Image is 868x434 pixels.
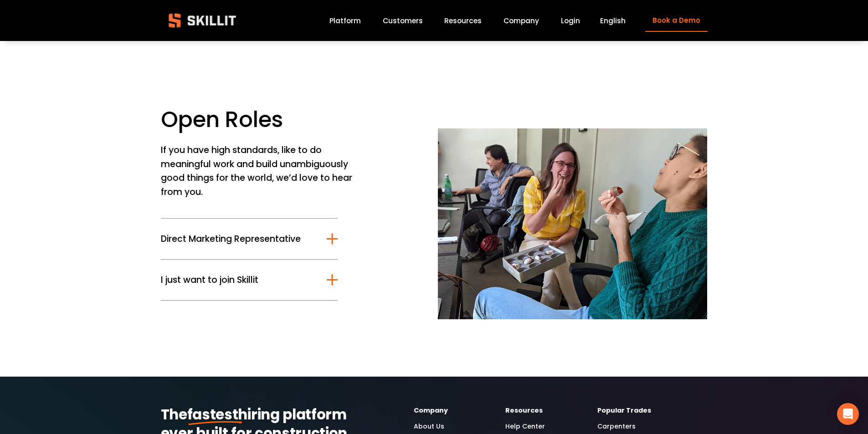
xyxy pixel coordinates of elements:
a: About Us [414,421,444,432]
button: Direct Marketing Representative [161,219,338,259]
a: Book a Demo [645,10,707,32]
a: Carpenters [597,421,636,432]
span: Direct Marketing Representative [161,232,327,245]
div: language picker [600,15,626,27]
span: Resources [444,15,482,26]
a: Login [561,15,580,27]
strong: Company [414,406,448,415]
a: Help Center [505,421,545,432]
span: English [600,15,626,26]
p: If you have high standards, like to do meaningful work and build unambiguously good things for th... [161,143,361,199]
a: Customers [383,15,423,27]
strong: Popular Trades [597,406,651,415]
a: Company [503,15,539,27]
h1: Open Roles [161,106,430,133]
div: Open Intercom Messenger [837,403,859,425]
a: Platform [329,15,361,27]
button: I just want to join Skillit [161,260,338,300]
strong: fastest [187,404,238,424]
span: I just want to join Skillit [161,273,327,286]
img: Skillit [161,7,244,34]
strong: The [161,404,187,424]
a: folder dropdown [444,15,482,27]
strong: Resources [505,406,543,415]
